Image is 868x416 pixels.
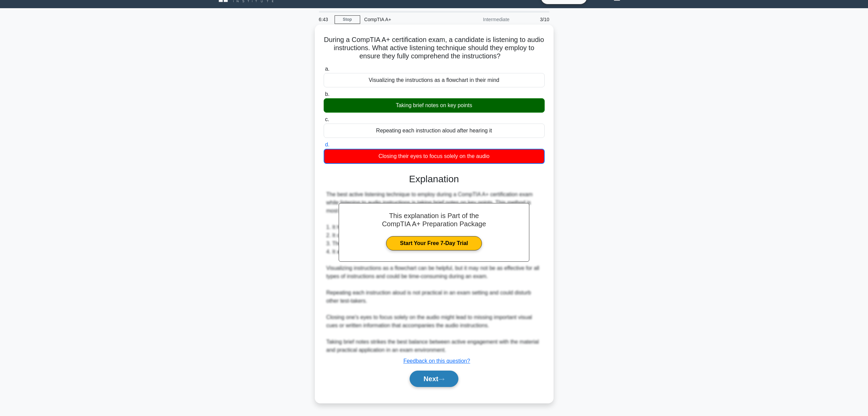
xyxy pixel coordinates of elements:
button: Next [410,371,458,387]
a: Start Your Free 7-Day Trial [386,236,482,250]
div: Taking brief notes on key points [324,98,545,113]
span: d. [325,142,329,147]
div: Visualizing the instructions as a flowchart in their mind [324,73,545,87]
span: a. [325,66,329,72]
h5: During a CompTIA A+ certification exam, a candidate is listening to audio instructions. What acti... [323,35,545,61]
h3: Explanation [328,173,541,185]
div: 3/10 [514,13,554,26]
div: Intermediate [454,13,514,26]
div: CompTIA A+ [360,13,454,26]
div: Repeating each instruction aloud after hearing it [324,124,545,138]
span: b. [325,91,329,97]
div: 6:43 [315,13,335,26]
div: The best active listening technique to employ during a CompTIA A+ certification exam while listen... [326,190,542,354]
a: Feedback on this question? [403,358,470,364]
a: Stop [335,15,360,24]
span: c. [325,116,329,122]
div: Closing their eyes to focus solely on the audio [324,149,545,164]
